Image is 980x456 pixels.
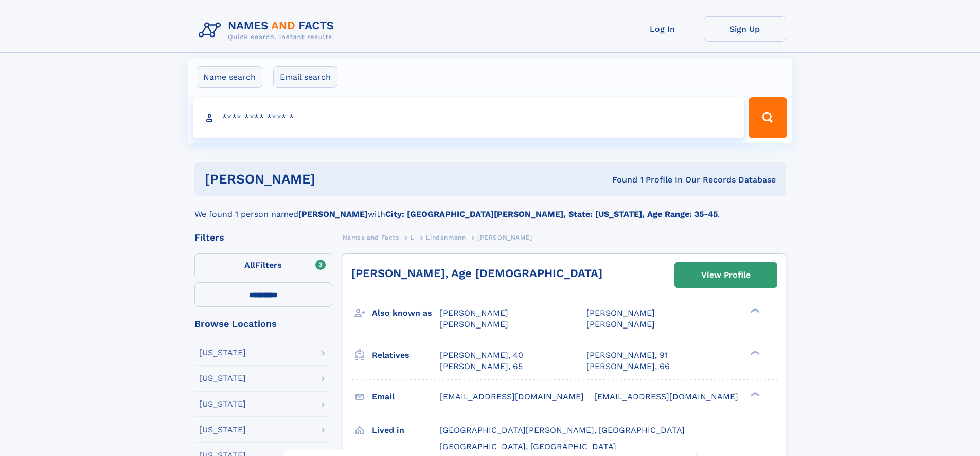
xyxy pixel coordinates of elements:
h3: Lived in [372,422,440,439]
div: ❯ [748,391,760,397]
a: [PERSON_NAME], 40 [440,350,523,361]
label: Email search [273,66,337,88]
b: [PERSON_NAME] [298,209,368,219]
a: Log In [621,16,704,42]
span: [PERSON_NAME] [440,308,508,318]
h3: Email [372,388,440,406]
span: [EMAIL_ADDRESS][DOMAIN_NAME] [440,392,584,402]
h3: Relatives [372,346,440,364]
div: Browse Locations [194,319,332,329]
a: [PERSON_NAME], 91 [586,350,668,361]
img: Logo Names and Facts [194,16,343,44]
div: View Profile [701,263,751,287]
div: ❯ [748,307,760,314]
b: City: [GEOGRAPHIC_DATA][PERSON_NAME], State: [US_STATE], Age Range: 35-45 [385,209,718,219]
div: [US_STATE] [199,426,246,434]
h1: [PERSON_NAME] [205,173,464,186]
div: Found 1 Profile In Our Records Database [464,174,776,186]
a: [PERSON_NAME], 65 [440,361,523,372]
span: [PERSON_NAME] [586,319,655,329]
div: Filters [194,233,332,242]
a: L [411,231,415,244]
span: [GEOGRAPHIC_DATA], [GEOGRAPHIC_DATA] [440,442,616,451]
label: Name search [197,66,262,88]
a: Sign Up [704,16,786,42]
a: Lindenmann [426,231,466,244]
div: [US_STATE] [199,349,246,357]
div: We found 1 person named with . [194,196,786,221]
span: Lindenmann [426,234,466,241]
a: Names and Facts [343,231,399,244]
h3: Also known as [372,304,440,322]
span: [EMAIL_ADDRESS][DOMAIN_NAME] [594,392,738,402]
input: search input [193,97,744,138]
span: [GEOGRAPHIC_DATA][PERSON_NAME], [GEOGRAPHIC_DATA] [440,425,685,435]
span: [PERSON_NAME] [477,234,532,241]
div: ❯ [748,349,760,356]
div: [US_STATE] [199,374,246,382]
a: [PERSON_NAME], Age [DEMOGRAPHIC_DATA] [351,267,602,280]
button: Search Button [749,97,787,138]
span: [PERSON_NAME] [586,308,655,318]
span: [PERSON_NAME] [440,319,508,329]
a: View Profile [675,263,777,287]
span: L [411,234,415,241]
label: Filters [194,253,332,278]
a: [PERSON_NAME], 66 [586,361,670,372]
span: All [244,260,255,270]
div: [US_STATE] [199,400,246,408]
